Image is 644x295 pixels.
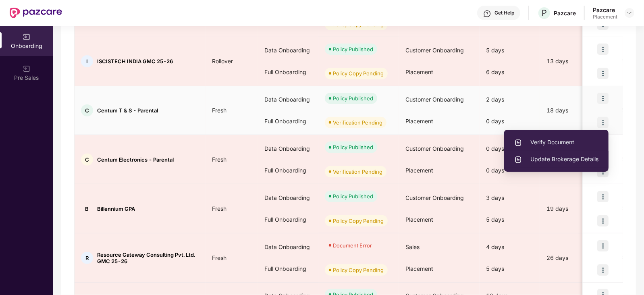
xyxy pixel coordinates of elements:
[258,187,318,209] div: Data Onboarding
[494,10,514,16] div: Get Help
[258,258,318,280] div: Full Onboarding
[480,258,540,280] div: 5 days
[597,215,609,226] img: icon
[597,44,609,55] img: icon
[258,236,318,258] div: Data Onboarding
[514,138,598,147] span: Verify Document
[405,145,464,152] span: Customer Onboarding
[81,252,93,264] div: R
[258,110,318,132] div: Full Onboarding
[626,10,633,16] img: svg+xml;base64,PHN2ZyBpZD0iRHJvcGRvd24tMzJ4MzIiIHhtbG5zPSJodHRwOi8vd3d3LnczLm9yZy8yMDAwL3N2ZyIgd2...
[333,45,373,53] div: Policy Published
[480,209,540,231] div: 5 days
[480,187,540,209] div: 3 days
[81,154,93,166] div: C
[540,106,609,115] div: 18 days
[97,251,199,264] span: Resource Gateway Consulting Pvt. Ltd. GMC 25-26
[514,155,598,164] span: Update Brokerage Details
[514,139,522,147] img: svg+xml;base64,PHN2ZyBpZD0iVXBsb2FkX0xvZ3MiIGRhdGEtbmFtZT0iVXBsb2FkIExvZ3MiIHhtbG5zPSJodHRwOi8vd3...
[258,160,318,181] div: Full Onboarding
[480,110,540,132] div: 0 days
[333,69,384,77] div: Policy Copy Pending
[405,265,433,272] span: Placement
[480,138,540,160] div: 0 days
[258,209,318,231] div: Full Onboarding
[597,93,609,104] img: icon
[597,117,609,128] img: icon
[405,96,464,103] span: Customer Onboarding
[480,61,540,83] div: 6 days
[97,58,173,64] span: ISCISTECH INDIA GMC 25-26
[514,156,522,164] img: svg+xml;base64,PHN2ZyBpZD0iVXBsb2FkX0xvZ3MiIGRhdGEtbmFtZT0iVXBsb2FkIExvZ3MiIHhtbG5zPSJodHRwOi8vd3...
[23,33,31,41] img: svg+xml;base64,PHN2ZyB3aWR0aD0iMjAiIGhlaWdodD0iMjAiIHZpZXdCb3g9IjAgMCAyMCAyMCIgZmlsbD0ibm9uZSIgeG...
[258,61,318,83] div: Full Onboarding
[97,156,174,163] span: Centum Electronics - Parental
[97,206,135,212] span: Billennium GPA
[405,118,433,125] span: Placement
[206,254,233,261] span: Fresh
[97,107,158,114] span: Centum T & S - Parental
[81,203,93,215] div: B
[405,167,433,174] span: Placement
[540,204,609,213] div: 19 days
[483,10,491,18] img: svg+xml;base64,PHN2ZyBpZD0iSGVscC0zMngzMiIgeG1sbnM9Imh0dHA6Ly93d3cudzMub3JnLzIwMDAvc3ZnIiB3aWR0aD...
[206,58,239,64] span: Rollover
[10,8,62,18] img: New Pazcare Logo
[597,240,609,251] img: icon
[333,192,373,200] div: Policy Published
[23,65,31,73] img: svg+xml;base64,PHN2ZyB3aWR0aD0iMjAiIGhlaWdodD0iMjAiIHZpZXdCb3g9IjAgMCAyMCAyMCIgZmlsbD0ibm9uZSIgeG...
[333,94,373,102] div: Policy Published
[480,160,540,181] div: 0 days
[333,241,372,249] div: Document Error
[597,264,609,276] img: icon
[542,8,547,18] span: P
[258,89,318,110] div: Data Onboarding
[206,107,233,114] span: Fresh
[333,217,384,225] div: Policy Copy Pending
[480,89,540,110] div: 2 days
[405,243,420,250] span: Sales
[333,266,384,274] div: Policy Copy Pending
[333,143,373,151] div: Policy Published
[405,47,464,54] span: Customer Onboarding
[540,57,609,66] div: 13 days
[480,39,540,61] div: 5 days
[333,118,382,127] div: Verification Pending
[258,138,318,160] div: Data Onboarding
[333,168,382,176] div: Verification Pending
[405,216,433,223] span: Placement
[206,156,233,163] span: Fresh
[258,39,318,61] div: Data Onboarding
[206,205,233,212] span: Fresh
[593,6,617,14] div: Pazcare
[405,194,464,201] span: Customer Onboarding
[405,69,433,75] span: Placement
[81,55,93,67] div: I
[597,191,609,202] img: icon
[593,14,617,20] div: Placement
[597,68,609,79] img: icon
[540,253,609,262] div: 26 days
[81,104,93,116] div: C
[480,236,540,258] div: 4 days
[554,9,576,17] div: Pazcare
